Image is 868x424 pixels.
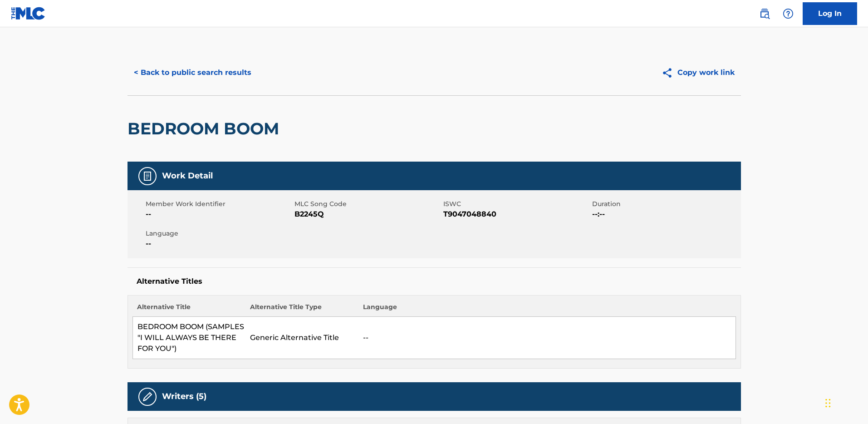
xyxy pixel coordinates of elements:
span: -- [146,209,292,220]
div: Help [779,5,797,23]
h5: Work Detail [162,171,213,181]
img: search [759,8,770,19]
h5: Writers (5) [162,391,206,402]
span: MLC Song Code [294,199,441,209]
button: Copy work link [655,61,741,84]
span: Language [146,229,292,238]
img: Work Detail [142,171,153,182]
div: Drag [825,389,831,417]
th: Alternative Title Type [245,302,358,317]
h5: Alternative Titles [137,277,732,286]
img: Copy work link [662,67,677,79]
th: Language [358,302,736,317]
span: Duration [592,199,739,209]
img: help [783,8,794,19]
span: ISWC [443,199,590,209]
td: -- [358,317,736,359]
h2: BEDROOM BOOM [128,118,284,139]
th: Alternative Title [132,302,245,317]
span: -- [146,238,292,249]
a: Log In [803,2,857,25]
span: T9047048840 [443,209,590,220]
button: < Back to public search results [128,61,258,84]
span: B2245Q [294,209,441,220]
span: Member Work Identifier [146,199,292,209]
td: Generic Alternative Title [245,317,358,359]
iframe: Chat Widget [823,380,868,424]
span: --:-- [592,209,739,220]
img: Writers [142,391,153,402]
a: Public Search [755,5,774,23]
img: MLC Logo [11,7,46,20]
td: BEDROOM BOOM (SAMPLES "I WILL ALWAYS BE THERE FOR YOU") [132,317,245,359]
